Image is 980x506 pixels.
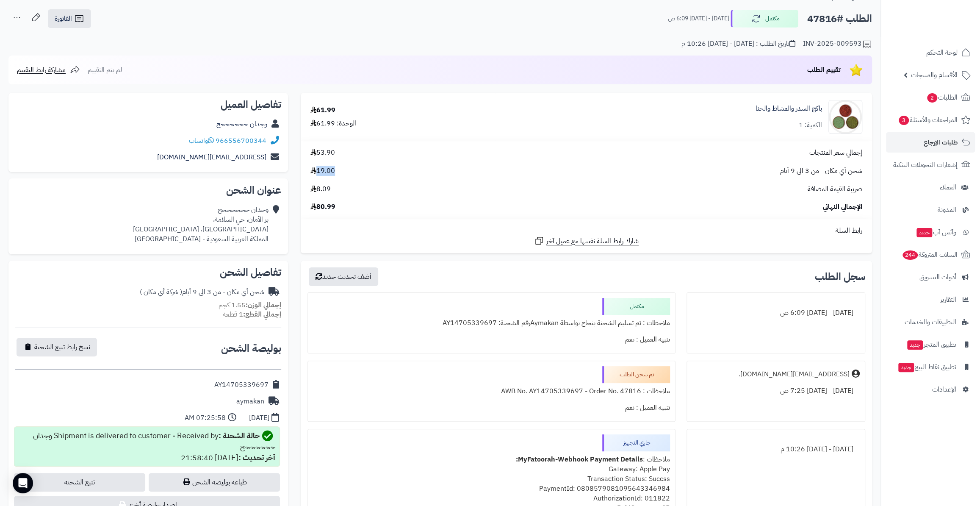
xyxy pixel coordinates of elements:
[897,361,956,373] span: تطبيق نقاط البيع
[189,136,214,146] a: واتساب
[313,331,670,348] div: تنبيه العميل : نعم
[216,119,267,129] a: وجدان ححححححح
[924,136,958,148] span: طلبات الإرجاع
[310,166,335,176] span: 19.00
[932,384,956,395] span: الإعدادات
[534,236,639,246] a: شارك رابط السلة نفسها مع عميل آخر
[829,100,862,134] img: 1745210107-Package%202025-90x90.jpg
[886,87,975,108] a: الطلبات2
[922,6,972,24] img: logo-2.png
[926,92,958,103] span: الطلبات
[916,226,956,238] span: وآتس آب
[911,69,958,81] span: الأقسام والمنتجات
[238,452,275,463] strong: آخر تحديث :
[313,383,670,400] div: ملاحظات : AWB No. AY14705339697 - Order No. 47816
[310,202,335,212] span: 80.99
[692,305,860,321] div: [DATE] - [DATE] 6:09 ص
[886,289,975,310] a: التقارير
[219,300,281,310] small: 1.55 كجم
[938,204,956,216] span: المدونة
[216,136,266,146] a: 966556700344
[313,315,670,331] div: ملاحظات : تم تسليم الشحنة بنجاح بواسطة Aymakanرقم الشحنة: AY14705339697
[898,115,909,125] span: 3
[808,184,862,194] span: ضريبة القيمة المضافة
[731,10,798,28] button: مكتمل
[304,226,869,236] div: رابط السلة
[926,47,958,58] span: لوحة التحكم
[221,343,281,353] h2: بوليصة الشحن
[17,65,66,75] span: مشاركة رابط التقييم
[249,413,269,423] div: [DATE]
[157,152,266,162] a: [EMAIL_ADDRESS][DOMAIN_NAME]
[692,441,860,458] div: [DATE] - [DATE] 10:26 م
[780,166,862,176] span: شحن أي مكان - من 3 الى 9 أيام
[668,14,729,23] small: [DATE] - [DATE] 6:09 ص
[692,383,860,399] div: [DATE] - [DATE] 7:25 ص
[898,114,958,126] span: المراجعات والأسئلة
[310,148,335,158] span: 53.90
[14,473,145,492] a: تتبع الشحنة
[546,236,639,246] span: شارك رابط السلة نفسها مع عميل آخر
[886,267,975,287] a: أدوات التسويق
[886,200,975,220] a: المدونة
[310,119,356,128] div: الوحدة: 61.99
[34,342,90,352] span: نسخ رابط تتبع الشحنة
[799,120,822,130] div: الكمية: 1
[886,312,975,332] a: التطبيقات والخدمات
[886,42,975,63] a: لوحة التحكم
[807,10,872,28] h2: الطلب #47816
[893,159,958,171] span: إشعارات التحويلات البنكية
[243,309,281,320] strong: إجمالي القطع:
[310,106,335,115] div: 61.99
[17,65,80,75] a: مشاركة رابط التقييم
[602,366,670,383] div: تم شحن الطلب
[809,148,862,158] span: إجمالي سعر المنتجات
[140,287,264,297] div: شحن أي مكان - من 3 الى 9 أيام
[13,473,33,493] div: Open Intercom Messenger
[906,339,956,350] span: تطبيق المتجر
[739,370,850,379] div: [EMAIL_ADDRESS][DOMAIN_NAME].
[602,298,670,315] div: مكتمل
[886,357,975,377] a: تطبيق نقاط البيعجديد
[902,249,958,261] span: السلات المتروكة
[246,300,281,310] strong: إجمالي الوزن:
[309,267,378,286] button: أضف تحديث جديد
[313,400,670,416] div: تنبيه العميل : نعم
[310,184,331,194] span: 8.09
[17,338,97,356] button: نسخ رابط تتبع الشحنة
[907,340,923,350] span: جديد
[223,309,281,320] small: 1 قطعة
[681,39,795,49] div: تاريخ الطلب : [DATE] - [DATE] 10:26 م
[15,100,281,110] h2: تفاصيل العميل
[916,228,932,237] span: جديد
[940,181,956,193] span: العملاء
[898,363,914,372] span: جديد
[185,413,226,423] div: 07:25:58 AM
[807,65,841,75] span: تقييم الطلب
[133,205,269,244] div: وجدان ححححححح بر الأمان، حي السلامة، [GEOGRAPHIC_DATA]، [GEOGRAPHIC_DATA] المملكة العربية السعودي...
[823,202,862,212] span: الإجمالي النهائي
[602,434,670,451] div: جاري التجهيز
[140,287,182,297] span: ( شركة أي مكان )
[88,65,122,75] span: لم يتم التقييم
[886,177,975,197] a: العملاء
[48,9,91,28] a: الفاتورة
[149,473,280,492] a: طباعة بوليصة الشحن
[886,155,975,175] a: إشعارات التحويلات البنكية
[219,430,260,441] strong: حالة الشحنة :
[815,272,865,282] h3: سجل الطلب
[886,334,975,355] a: تطبيق المتجرجديد
[902,250,919,260] span: 244
[803,39,872,49] div: INV-2025-009593
[905,316,956,328] span: التطبيقات والخدمات
[516,454,643,464] b: MyFatoorah-Webhook Payment Details:
[15,185,281,195] h2: عنوان الشحن
[886,245,975,265] a: السلات المتروكة244
[15,267,281,278] h2: تفاصيل الشحن
[940,294,956,306] span: التقارير
[55,14,72,24] span: الفاتورة
[919,271,956,283] span: أدوات التسويق
[214,380,269,390] div: AY14705339697
[756,104,822,114] a: باكج السدر والمشاط والحنا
